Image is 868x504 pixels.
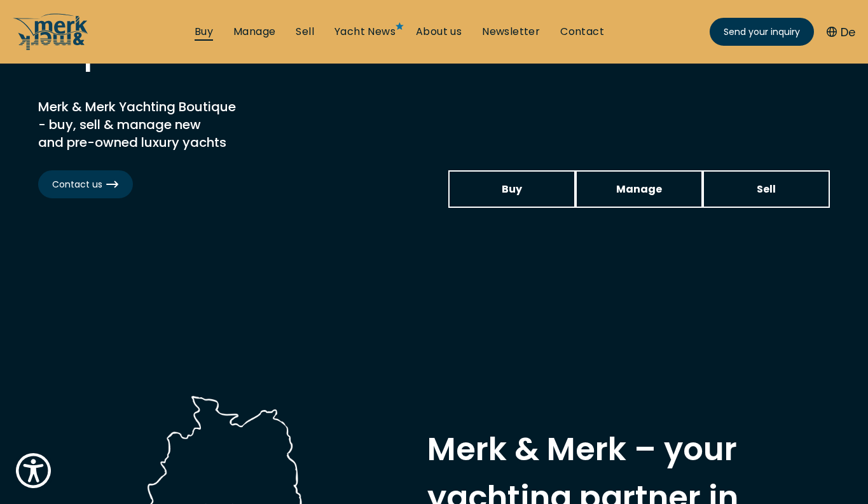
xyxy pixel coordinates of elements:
a: Contact us [38,170,133,198]
a: Contact [560,25,604,39]
a: / [13,40,89,55]
span: Sell [757,181,776,197]
a: Buy [448,170,575,208]
span: Send your inquiry [724,25,800,39]
a: Newsletter [482,25,540,39]
span: Contact us [52,178,119,191]
h2: Merk & Merk Yachting Boutique - buy, sell & manage new and pre-owned luxury yachts [38,98,356,151]
a: Send your inquiry [710,18,814,46]
a: Yacht News [334,25,396,39]
a: Manage [233,25,275,39]
span: Buy [502,181,522,197]
a: Sell [703,170,830,208]
a: Buy [195,25,213,39]
span: Manage [616,181,662,197]
a: About us [416,25,462,39]
button: Show Accessibility Preferences [13,450,54,491]
a: Manage [575,170,703,208]
button: De [827,24,855,41]
a: Sell [296,25,314,39]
